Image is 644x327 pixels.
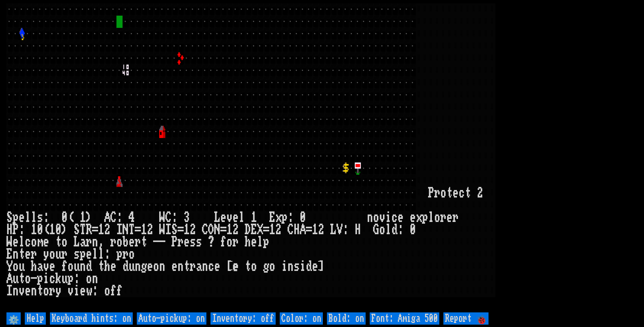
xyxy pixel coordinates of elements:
div: a [196,260,202,273]
div: - [153,236,159,248]
div: n [288,260,294,273]
div: n [367,211,373,224]
div: e [25,248,31,260]
div: l [98,248,104,260]
div: o [43,285,49,297]
div: u [55,248,61,260]
div: p [422,211,428,224]
input: Inventory: off [210,312,276,325]
div: , [98,236,104,248]
div: W [6,236,13,248]
div: g [141,260,147,273]
div: n [13,285,19,297]
div: e [453,187,459,199]
div: e [80,285,86,297]
div: - [31,273,37,285]
div: T [80,224,86,236]
div: r [31,248,37,260]
div: A [104,211,110,224]
div: 2 [275,224,281,236]
div: o [373,211,379,224]
div: b [123,236,129,248]
div: : [19,224,25,236]
div: c [25,236,31,248]
div: r [233,236,239,248]
div: e [86,248,92,260]
div: : [343,224,349,236]
div: n [31,285,37,297]
div: X [257,224,263,236]
div: c [391,211,398,224]
div: x [416,211,422,224]
div: l [92,248,98,260]
div: e [43,236,49,248]
div: e [25,285,31,297]
div: e [446,211,453,224]
div: r [178,236,184,248]
div: n [80,260,86,273]
div: e [110,260,116,273]
div: t [184,260,190,273]
div: v [43,260,49,273]
div: g [263,260,269,273]
div: o [68,260,74,273]
div: i [74,285,80,297]
div: o [116,236,123,248]
div: o [86,273,92,285]
div: o [49,248,55,260]
div: i [281,260,288,273]
div: v [68,285,74,297]
div: : [43,211,49,224]
div: o [434,211,440,224]
div: w [86,285,92,297]
input: Color: on [280,312,323,325]
div: 1 [269,224,275,236]
div: e [312,260,318,273]
div: l [31,211,37,224]
div: ( [68,211,74,224]
div: E [6,248,13,260]
div: r [110,236,116,248]
div: a [37,260,43,273]
div: p [263,236,269,248]
div: e [398,211,404,224]
div: r [61,248,68,260]
div: G [373,224,379,236]
div: ] [318,260,324,273]
div: 0 [300,211,306,224]
div: o [61,236,68,248]
div: C [110,211,116,224]
input: ⚙️ [6,312,21,325]
div: l [428,211,434,224]
div: u [13,273,19,285]
div: y [55,285,61,297]
div: d [391,224,398,236]
input: Bold: on [327,312,366,325]
div: l [257,236,263,248]
div: e [13,236,19,248]
div: p [80,248,86,260]
div: v [379,211,385,224]
div: 0 [55,224,61,236]
div: y [43,248,49,260]
div: e [233,260,239,273]
input: Keyboard hints: on [50,312,133,325]
div: u [19,260,25,273]
div: n [159,260,165,273]
div: = [178,224,184,236]
div: ) [86,211,92,224]
div: R [86,224,92,236]
div: f [220,236,226,248]
div: I [165,224,171,236]
div: 1 [226,224,233,236]
div: C [202,224,208,236]
div: t [245,260,251,273]
div: ) [61,224,68,236]
div: H [355,224,361,236]
div: n [92,236,98,248]
div: = [135,224,141,236]
div: T [129,224,135,236]
div: c [208,260,214,273]
div: v [19,285,25,297]
div: o [25,273,31,285]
